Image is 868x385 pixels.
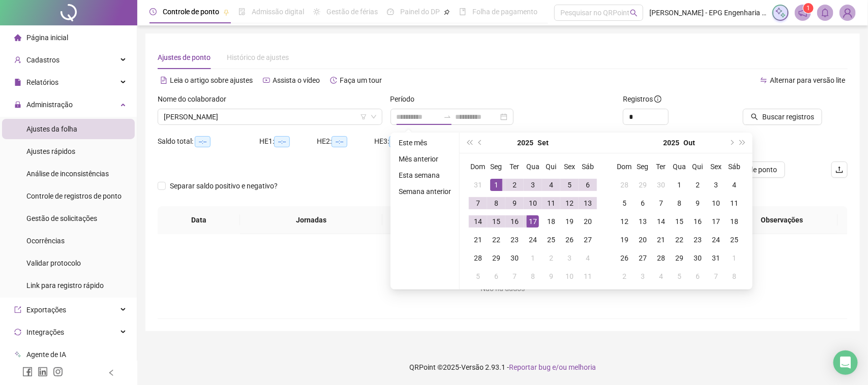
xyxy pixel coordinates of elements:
[689,194,707,212] td: 2025-10-09
[652,231,670,249] td: 2025-10-21
[652,194,670,212] td: 2025-10-07
[542,267,560,285] td: 2025-10-09
[508,252,521,264] div: 30
[649,7,766,18] span: [PERSON_NAME] - EPG Engenharia e Construções Ltda
[670,176,689,194] td: 2025-10-01
[14,306,21,313] span: export
[670,157,689,176] th: Qua
[527,179,539,191] div: 3
[615,194,634,212] td: 2025-10-05
[798,8,807,17] span: notification
[582,234,594,246] div: 27
[710,270,722,282] div: 7
[623,93,662,105] span: Registros
[26,281,104,290] span: Link para registro rápido
[508,270,521,282] div: 7
[618,234,631,246] div: 19
[692,197,704,209] div: 9
[582,215,594,228] div: 20
[490,197,502,209] div: 8
[637,215,649,228] div: 13
[472,252,484,264] div: 28
[634,212,652,231] td: 2025-10-13
[14,34,21,41] span: home
[692,234,704,246] div: 23
[527,197,539,209] div: 10
[26,170,109,178] span: Análise de inconsistências
[332,136,347,147] span: --:--
[725,249,743,267] td: 2025-11-01
[508,179,521,191] div: 2
[505,267,524,285] td: 2025-10-07
[149,8,157,15] span: clock-circle
[707,194,725,212] td: 2025-10-10
[472,270,484,282] div: 5
[137,349,868,385] footer: QRPoint © 2025 - 2.93.1 -
[637,179,649,191] div: 29
[490,215,502,228] div: 15
[673,234,685,246] div: 22
[542,194,560,212] td: 2025-09-11
[317,136,374,147] div: HE 2:
[517,133,533,153] button: year panel
[542,212,560,231] td: 2025-09-18
[469,157,487,176] th: Dom
[692,270,704,282] div: 6
[395,153,455,165] li: Mês anterior
[654,95,662,103] span: info-circle
[505,194,524,212] td: 2025-09-09
[472,179,484,191] div: 31
[634,231,652,249] td: 2025-10-20
[563,234,576,246] div: 26
[395,185,455,198] li: Semana anterior
[760,77,767,84] span: swap
[26,306,66,314] span: Exportações
[634,267,652,285] td: 2025-11-03
[652,157,670,176] th: Ter
[166,180,282,191] span: Separar saldo positivo e negativo?
[615,267,634,285] td: 2025-11-02
[655,179,667,191] div: 30
[725,212,743,231] td: 2025-10-18
[655,270,667,282] div: 4
[737,133,749,153] button: super-next-year
[371,114,377,120] span: down
[707,267,725,285] td: 2025-11-07
[618,179,631,191] div: 28
[487,194,505,212] td: 2025-09-08
[443,113,452,121] span: swap-right
[560,212,579,231] td: 2025-09-19
[707,212,725,231] td: 2025-10-17
[545,234,557,246] div: 25
[505,212,524,231] td: 2025-09-16
[508,234,521,246] div: 23
[728,234,740,246] div: 25
[259,136,317,147] div: HE 1:
[542,157,560,176] th: Qui
[637,270,649,282] div: 3
[14,101,21,108] span: lock
[158,206,240,234] th: Data
[560,249,579,267] td: 2025-10-03
[710,252,722,264] div: 31
[563,179,576,191] div: 5
[273,76,320,84] span: Assista o vídeo
[545,179,557,191] div: 4
[563,197,576,209] div: 12
[670,267,689,285] td: 2025-11-05
[14,79,21,86] span: file
[400,8,440,16] span: Painel do DP
[472,197,484,209] div: 7
[725,194,743,212] td: 2025-10-11
[227,53,289,61] span: Histórico de ajustes
[618,252,631,264] div: 26
[710,215,722,228] div: 17
[340,76,382,84] span: Faça um tour
[582,252,594,264] div: 4
[743,109,822,125] button: Buscar registros
[26,125,77,133] span: Ajustes da folha
[361,114,367,120] span: filter
[560,194,579,212] td: 2025-09-12
[22,367,33,377] span: facebook
[330,77,337,84] span: history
